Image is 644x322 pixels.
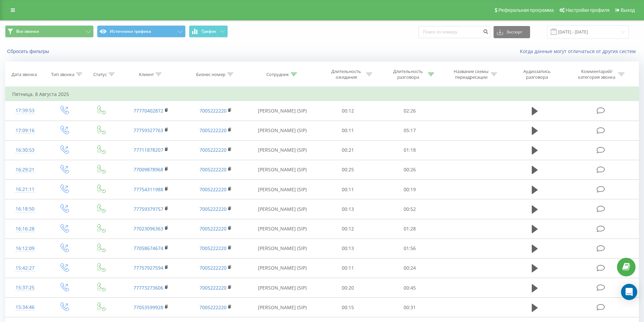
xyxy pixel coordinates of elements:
[5,88,639,101] td: Пятница, 8 Августа 2025
[515,69,559,80] div: Аудиозапись разговора
[199,206,226,212] a: 7005222220
[317,121,379,140] td: 00:11
[199,107,226,114] a: 7005222220
[134,166,163,173] a: 77009878968
[12,104,38,117] div: 17:39:53
[453,69,489,80] div: Название схемы переадресации
[201,29,216,34] span: График
[248,219,317,239] td: [PERSON_NAME] (SIP)
[390,69,426,80] div: Длительность разговора
[199,147,226,153] a: 7005222220
[317,278,379,298] td: 00:20
[317,180,379,199] td: 00:11
[199,186,226,193] a: 7005222220
[12,163,38,176] div: 16:29:21
[379,121,441,140] td: 05:17
[317,258,379,278] td: 00:11
[16,29,39,34] span: Все звонки
[248,258,317,278] td: [PERSON_NAME] (SIP)
[134,304,163,311] a: 77053599928
[199,245,226,251] a: 7005222220
[379,101,441,121] td: 02:26
[379,298,441,317] td: 00:31
[621,284,637,300] div: Open Intercom Messenger
[419,26,490,38] input: Поиск по номеру
[317,140,379,160] td: 00:21
[494,26,530,38] button: Экспорт
[199,127,226,133] a: 7005222220
[621,7,635,13] span: Выход
[189,25,228,38] button: График
[93,72,107,77] div: Статус
[12,262,38,275] div: 15:42:27
[51,72,74,77] div: Тип звонка
[248,121,317,140] td: [PERSON_NAME] (SIP)
[12,281,38,294] div: 15:37:25
[317,160,379,179] td: 00:25
[379,140,441,160] td: 01:18
[566,7,610,13] span: Настройки профиля
[5,25,94,38] button: Все звонки
[199,284,226,291] a: 7005222220
[12,124,38,137] div: 17:09:16
[11,72,37,77] div: Дата звонка
[248,278,317,298] td: [PERSON_NAME] (SIP)
[12,301,38,314] div: 15:34:46
[199,225,226,232] a: 7005222220
[317,101,379,121] td: 00:12
[520,48,639,54] a: Когда данные могут отличаться от других систем
[248,199,317,219] td: [PERSON_NAME] (SIP)
[134,265,163,271] a: 77757927594
[248,239,317,258] td: [PERSON_NAME] (SIP)
[12,222,38,236] div: 16:16:28
[577,69,617,80] div: Комментарий/категория звонка
[317,239,379,258] td: 00:13
[134,284,163,291] a: 77773273606
[248,101,317,121] td: [PERSON_NAME] (SIP)
[134,225,163,232] a: 77023096363
[12,183,38,196] div: 16:21:11
[134,127,163,133] a: 77759327763
[379,199,441,219] td: 00:52
[134,186,163,193] a: 77754311988
[134,107,163,114] a: 77770402872
[328,69,364,80] div: Длительность ожидания
[379,258,441,278] td: 00:24
[498,7,554,13] span: Реферальная программа
[134,245,163,251] a: 77058674674
[379,239,441,258] td: 01:56
[379,219,441,239] td: 01:28
[199,166,226,173] a: 7005222220
[248,180,317,199] td: [PERSON_NAME] (SIP)
[134,147,163,153] a: 77711878207
[97,25,186,38] button: Источники трафика
[266,72,289,77] div: Сотрудник
[317,199,379,219] td: 00:13
[134,206,163,212] a: 77759379757
[248,140,317,160] td: [PERSON_NAME] (SIP)
[379,180,441,199] td: 00:19
[199,265,226,271] a: 7005222220
[317,298,379,317] td: 00:15
[317,219,379,239] td: 00:12
[139,72,154,77] div: Клиент
[12,202,38,216] div: 16:18:50
[379,160,441,179] td: 00:26
[5,48,52,54] button: Сбросить фильтры
[379,278,441,298] td: 00:45
[248,160,317,179] td: [PERSON_NAME] (SIP)
[12,242,38,255] div: 16:12:09
[196,72,225,77] div: Бизнес номер
[248,298,317,317] td: [PERSON_NAME] (SIP)
[199,304,226,311] a: 7005222220
[12,144,38,157] div: 16:30:53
